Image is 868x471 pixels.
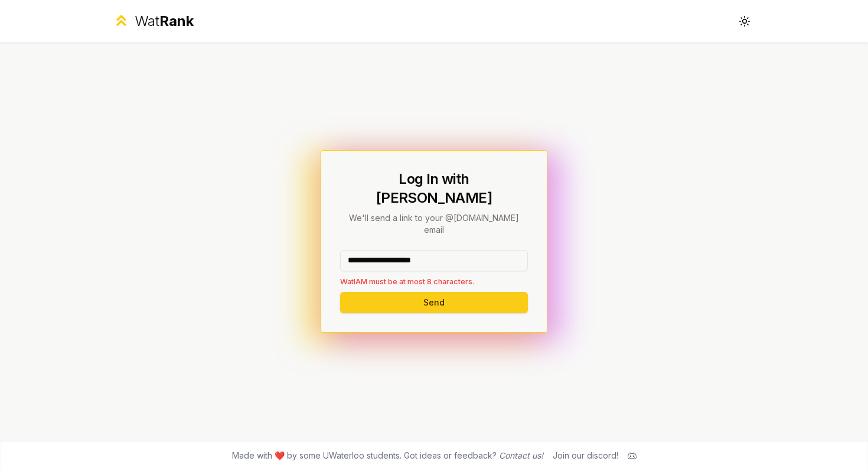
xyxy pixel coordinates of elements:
div: Wat [135,12,194,31]
button: Send [340,292,528,313]
div: Join our discord! [553,450,618,462]
span: Made with ❤️ by some UWaterloo students. Got ideas or feedback? [232,450,543,462]
p: We'll send a link to your @[DOMAIN_NAME] email [340,212,528,236]
a: Contact us! [499,450,543,460]
p: WatIAM must be at most 8 characters. [340,276,528,287]
a: WatRank [113,12,194,31]
h1: Log In with [PERSON_NAME] [340,170,528,207]
span: Rank [159,12,194,30]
